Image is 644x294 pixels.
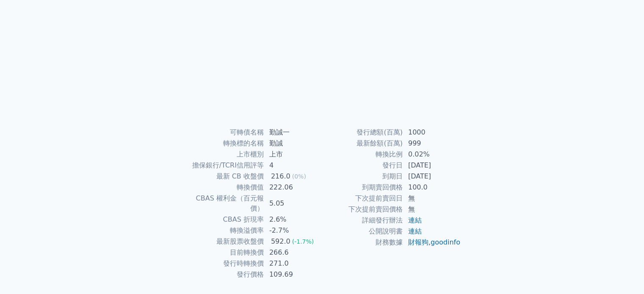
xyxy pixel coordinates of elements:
[403,204,461,215] td: 無
[403,149,461,160] td: 0.02%
[183,258,264,269] td: 發行時轉換價
[264,149,322,160] td: 上市
[292,173,306,180] span: (0%)
[183,182,264,193] td: 轉換價值
[322,127,403,138] td: 發行總額(百萬)
[408,238,428,246] a: 財報狗
[602,253,644,294] iframe: Chat Widget
[322,171,403,182] td: 到期日
[264,193,322,214] td: 5.05
[322,138,403,149] td: 最新餘額(百萬)
[403,237,461,248] td: ,
[269,171,292,181] div: 216.0
[322,182,403,193] td: 到期賣回價格
[292,238,314,245] span: (-1.7%)
[322,226,403,237] td: 公開說明書
[264,182,322,193] td: 222.06
[431,238,460,246] a: goodinfo
[322,237,403,248] td: 財務數據
[183,269,264,280] td: 發行價格
[264,258,322,269] td: 271.0
[183,247,264,258] td: 目前轉換價
[264,160,322,171] td: 4
[183,193,264,214] td: CBAS 權利金（百元報價）
[403,160,461,171] td: [DATE]
[183,214,264,225] td: CBAS 折現率
[403,193,461,204] td: 無
[183,171,264,182] td: 最新 CB 收盤價
[403,138,461,149] td: 999
[403,127,461,138] td: 1000
[183,236,264,247] td: 最新股票收盤價
[183,138,264,149] td: 轉換標的名稱
[183,225,264,236] td: 轉換溢價率
[322,193,403,204] td: 下次提前賣回日
[322,149,403,160] td: 轉換比例
[264,127,322,138] td: 勤誠一
[403,171,461,182] td: [DATE]
[264,214,322,225] td: 2.6%
[264,225,322,236] td: -2.7%
[183,149,264,160] td: 上市櫃別
[183,160,264,171] td: 擔保銀行/TCRI信用評等
[322,204,403,215] td: 下次提前賣回價格
[183,127,264,138] td: 可轉債名稱
[264,138,322,149] td: 勤誠
[322,215,403,226] td: 詳細發行辦法
[264,269,322,280] td: 109.69
[269,236,292,247] div: 592.0
[322,160,403,171] td: 發行日
[264,247,322,258] td: 266.6
[408,216,422,224] a: 連結
[408,227,422,235] a: 連結
[403,182,461,193] td: 100.0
